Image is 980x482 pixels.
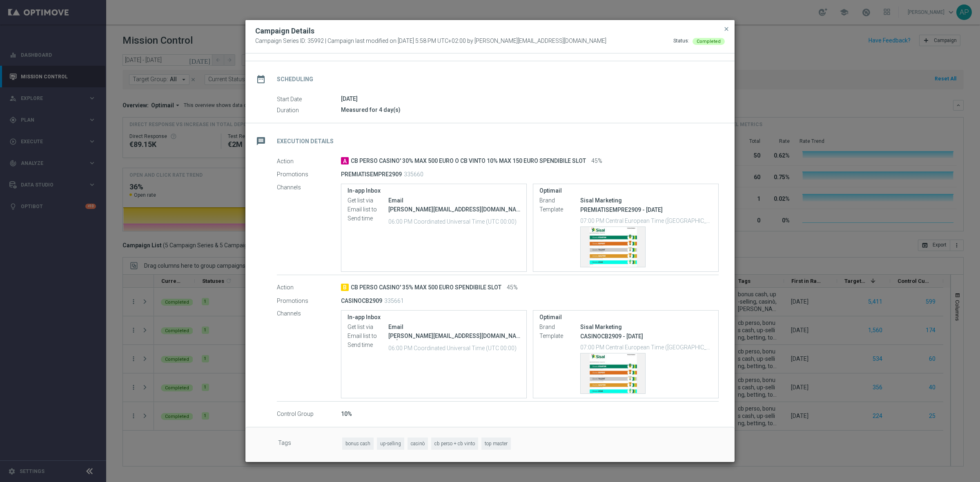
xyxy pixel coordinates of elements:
span: top master [481,438,511,450]
span: CB PERSO CASINO' 30% MAX 500 EURO O CB VINTO 10% MAX 150 EURO SPENDIBILE SLOT [351,158,586,165]
label: Start Date [277,96,341,103]
span: casinò [408,438,428,450]
label: Tags [278,438,342,450]
span: B [341,284,349,291]
div: [PERSON_NAME][EMAIL_ADDRESS][DOMAIN_NAME] [388,205,520,213]
div: Email [388,196,520,204]
p: 07:00 PM Central European Time ([GEOGRAPHIC_DATA]) (UTC +02:00) [580,343,712,351]
h2: Scheduling [277,76,313,83]
h2: Campaign Details [255,26,314,36]
label: Email list to [347,206,388,213]
label: Duration [277,107,341,114]
div: Measured for 4 day(s) [341,106,719,114]
p: 06:00 PM Coordinated Universal Time (UTC 00:00) [388,344,520,352]
label: Template [539,206,580,213]
p: 335661 [384,297,404,304]
p: PREMIATISEMPRE2909 - [DATE] [580,206,712,213]
label: Action [277,158,341,165]
label: Email list to [347,333,388,340]
label: Brand [539,324,580,331]
label: Promotions [277,297,341,304]
span: 45% [507,284,518,291]
h2: Execution Details [277,138,334,145]
label: Optimail [539,314,712,321]
label: Template [539,333,580,340]
label: Optimail [539,187,712,194]
label: Send time [347,342,388,349]
label: In-app Inbox [347,187,520,194]
span: cb perso + cb vinto [431,438,478,450]
span: Completed [697,39,721,44]
colored-tag: Completed [693,38,725,44]
div: Email [388,323,520,331]
label: Promotions [277,171,341,178]
i: message [254,134,268,149]
label: In-app Inbox [347,314,520,321]
p: PREMIATISEMPRE2909 [341,171,402,178]
div: Status: [673,38,689,45]
p: 06:00 PM Coordinated Universal Time (UTC 00:00) [388,217,520,225]
span: 45% [591,158,602,165]
div: Sisal Marketing [580,323,712,331]
div: [DATE] [341,95,719,103]
label: Get list via [347,324,388,331]
span: A [341,157,349,164]
span: up-selling [377,438,404,450]
label: Get list via [347,197,388,204]
p: CASINOCB2909 - [DATE] [580,333,712,340]
label: Channels [277,310,341,318]
div: 10% [341,410,719,418]
label: Channels [277,184,341,191]
span: Campaign Series ID: 35992 | Campaign last modified on [DATE] 5:58 PM UTC+02:00 by [PERSON_NAME][E... [255,38,606,45]
i: date_range [254,72,268,87]
label: Action [277,284,341,291]
label: Brand [539,197,580,204]
p: CASINOCB2909 [341,297,382,304]
p: 07:00 PM Central European Time (Berlin) (UTC +02:00) [580,216,712,224]
label: Send time [347,215,388,222]
p: 335660 [404,171,423,178]
span: close [723,26,730,32]
span: CB PERSO CASINO' 35% MAX 500 EURO SPENDIBILE SLOT [351,284,501,291]
label: Control Group [277,411,341,418]
div: Sisal Marketing [580,196,712,204]
div: [PERSON_NAME][EMAIL_ADDRESS][DOMAIN_NAME] [388,332,520,340]
span: bonus cash [342,438,374,450]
